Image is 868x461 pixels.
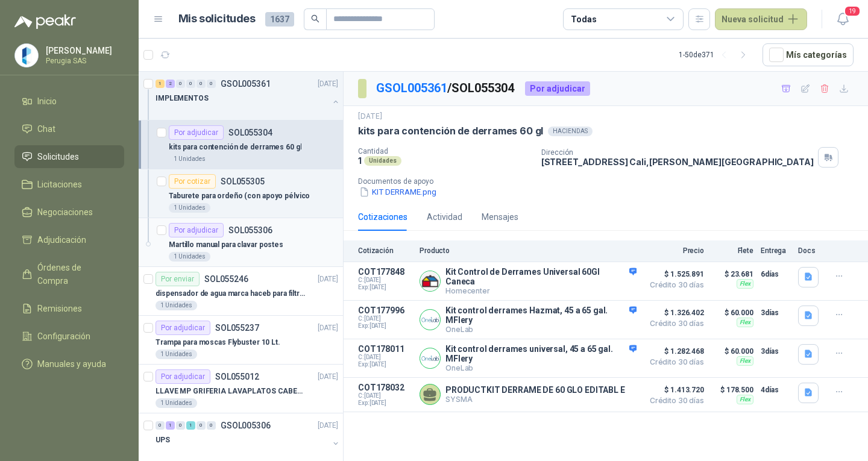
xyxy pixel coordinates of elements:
a: Solicitudes [14,145,124,168]
img: Company Logo [420,271,440,291]
p: Documentos de apoyo [358,177,863,186]
p: COT178032 [358,383,412,392]
button: 19 [832,8,854,30]
p: UPS [156,434,170,446]
p: Cotización [358,246,412,255]
div: 0 [197,80,206,88]
a: Configuración [14,325,124,348]
p: Precio [644,246,704,255]
div: 0 [176,80,185,88]
a: Por adjudicarSOL055304kits para contención de derrames 60 gl1 Unidades [139,121,343,169]
span: Manuales y ayuda [37,357,106,371]
a: Licitaciones [14,173,124,196]
p: Kit control derrames Hazmat, 45 a 65 gal. MFlery [445,306,637,325]
div: Todas [571,13,596,26]
p: SOL055012 [215,372,259,381]
button: Mís categorías [763,43,854,66]
div: HACIENDAS [548,127,593,136]
p: LLAVE MP GRIFERIA LAVAPLATOS CABEZA EXTRAIBLE [156,386,306,397]
p: OneLab [445,325,637,334]
p: $ 60.000 [711,344,753,359]
p: SOL055246 [204,275,248,283]
span: Remisiones [37,302,82,315]
span: Solicitudes [37,150,79,163]
p: [DATE] [318,420,338,431]
p: $ 60.000 [711,306,753,320]
span: $ 1.282.468 [644,344,704,359]
img: Logo peakr [14,14,76,29]
p: / SOL055304 [376,79,515,98]
button: Nueva solicitud [715,8,807,30]
span: Órdenes de Compra [37,261,113,287]
div: Por adjudicar [169,125,224,140]
p: SOL055304 [228,128,272,137]
div: 0 [207,80,216,88]
p: SOL055306 [228,226,272,234]
div: Flex [737,318,753,327]
p: Kit Control de Derrames Universal 60Gl Caneca [445,267,637,286]
p: Producto [420,246,637,255]
a: Por adjudicarSOL055306Martillo manual para clavar postes1 Unidades [139,218,343,267]
p: 3 días [761,306,791,320]
div: Flex [737,279,753,289]
a: GSOL005361 [376,81,447,95]
span: Exp: [DATE] [358,322,412,330]
span: C: [DATE] [358,315,412,322]
div: 1 - 50 de 371 [679,45,753,64]
p: [DATE] [358,111,382,122]
p: GSOL005306 [221,421,271,430]
p: Trampa para moscas Flybuster 10 Lt. [156,337,280,348]
span: Crédito 30 días [644,397,704,404]
a: Por adjudicarSOL055237[DATE] Trampa para moscas Flybuster 10 Lt.1 Unidades [139,316,343,365]
div: Cotizaciones [358,210,407,224]
p: Flete [711,246,753,255]
div: Por adjudicar [525,81,590,96]
p: kits para contención de derrames 60 gl [169,142,301,153]
p: Perugia SAS [46,57,121,64]
div: 1 [186,421,195,430]
p: kits para contención de derrames 60 gl [358,125,543,137]
p: [DATE] [318,322,338,334]
span: Configuración [37,330,90,343]
p: [DATE] [318,371,338,383]
p: COT177848 [358,267,412,277]
div: Unidades [364,156,401,166]
span: $ 1.525.891 [644,267,704,281]
p: Taburete para ordeño (con apoyo pélvico [169,190,310,202]
span: Exp: [DATE] [358,284,412,291]
div: Por adjudicar [156,321,210,335]
p: [DATE] [318,78,338,90]
div: 0 [207,421,216,430]
span: C: [DATE] [358,354,412,361]
p: [DATE] [318,274,338,285]
a: Órdenes de Compra [14,256,124,292]
p: GSOL005361 [221,80,271,88]
div: 1 [166,421,175,430]
a: Por enviarSOL055246[DATE] dispensador de agua marca haceb para filtros Nikkei1 Unidades [139,267,343,316]
span: Crédito 30 días [644,320,704,327]
a: Por adjudicarSOL055012[DATE] LLAVE MP GRIFERIA LAVAPLATOS CABEZA EXTRAIBLE1 Unidades [139,365,343,413]
p: Homecenter [445,286,637,295]
a: 0 1 0 1 0 0 GSOL005306[DATE] UPS [156,418,341,457]
p: 6 días [761,267,791,281]
span: C: [DATE] [358,277,412,284]
p: Cantidad [358,147,532,155]
div: 0 [186,80,195,88]
span: 1637 [265,12,294,27]
img: Company Logo [15,44,38,67]
div: 2 [166,80,175,88]
div: 1 Unidades [156,398,197,408]
p: OneLab [445,363,637,372]
span: Inicio [37,95,57,108]
div: Flex [737,395,753,404]
span: Crédito 30 días [644,281,704,289]
p: [PERSON_NAME] [46,46,121,55]
p: $ 23.681 [711,267,753,281]
p: dispensador de agua marca haceb para filtros Nikkei [156,288,306,299]
p: SYSMA [445,395,625,404]
span: 19 [844,5,861,17]
div: Por adjudicar [156,369,210,384]
p: Entrega [761,246,791,255]
div: 0 [156,421,165,430]
p: Kit control derrames universal, 45 a 65 gal. MFlery [445,344,637,363]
